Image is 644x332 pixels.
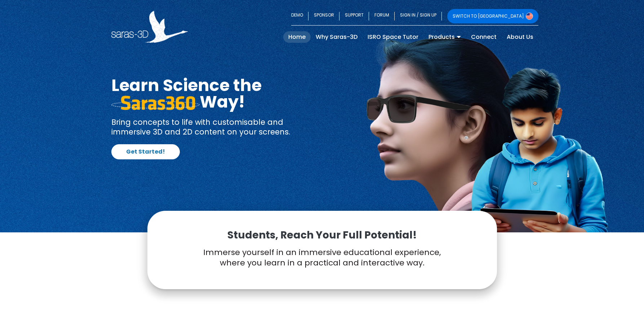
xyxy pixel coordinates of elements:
[369,9,395,23] a: FORUM
[165,247,479,268] p: Immerse yourself in an immersive educational experience, where you learn in a practical and inter...
[308,9,339,23] a: SPONSOR
[111,77,317,110] h1: Learn Science the Way!
[165,229,479,242] p: Students, Reach Your Full Potential!
[363,31,423,43] a: ISRO Space Tutor
[526,13,533,20] img: Switch to USA
[111,11,188,43] img: Saras 3D
[423,31,466,43] a: Products
[447,9,538,23] a: SWITCH TO [GEOGRAPHIC_DATA]
[502,31,538,43] a: About Us
[291,9,308,23] a: DEMO
[395,9,442,23] a: SIGN IN / SIGN UP
[311,31,363,43] a: Why Saras-3D
[466,31,502,43] a: Connect
[339,9,369,23] a: SUPPORT
[111,117,317,137] p: Bring concepts to life with customisable and immersive 3D and 2D content on your screens.
[111,96,200,110] img: saras 360
[283,31,311,43] a: Home
[111,144,180,159] a: Get Started!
